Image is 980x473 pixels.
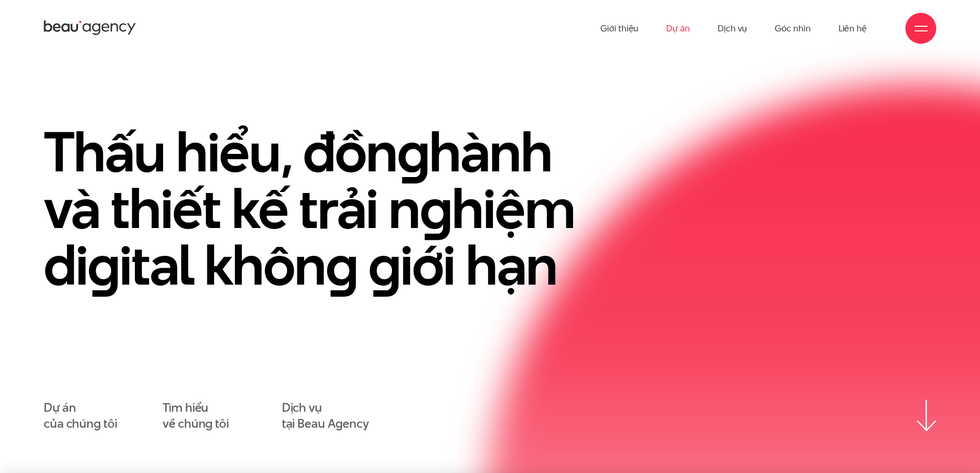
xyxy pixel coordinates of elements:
[282,400,369,432] a: Dịch vụtại Beau Agency
[44,400,117,432] a: Dự áncủa chúng tôi
[163,400,229,432] a: Tìm hiểuvề chúng tôi
[326,226,358,304] en: g
[368,226,400,304] en: g
[420,170,452,247] en: g
[44,124,610,293] h1: Thấu hiểu, đồn hành và thiết kế trải n hiệm di ital khôn iới hạn
[87,226,119,304] en: g
[397,113,429,190] en: g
